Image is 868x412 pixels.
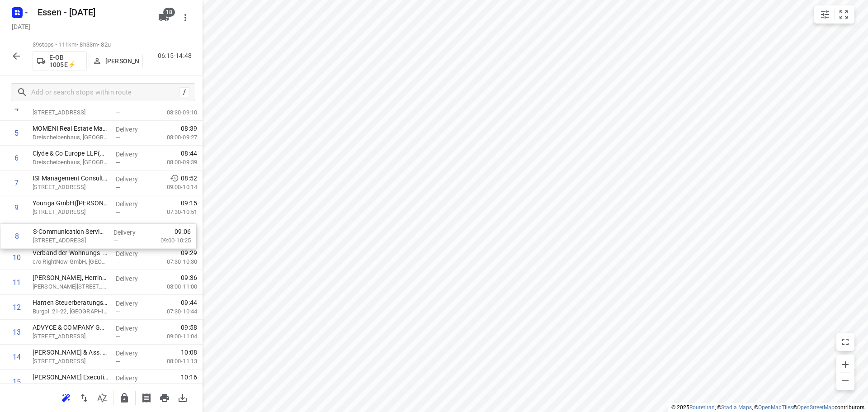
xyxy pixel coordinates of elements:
[93,393,111,402] span: Sort by time window
[105,57,139,65] p: [PERSON_NAME]
[75,393,93,402] span: Reverse route
[174,393,192,402] span: Download route
[176,9,194,27] button: More
[155,9,173,27] button: 18
[89,54,143,68] button: [PERSON_NAME]
[158,51,195,61] p: 06:15-14:48
[156,393,174,402] span: Print route
[797,404,835,411] a: OpenStreetMap
[34,5,151,19] h5: Rename
[814,5,854,24] div: small contained button group
[137,393,156,402] span: Print shipping labels
[31,85,179,99] input: Add or search stops within route
[721,404,752,411] a: Stadia Maps
[816,5,834,24] button: Map settings
[8,21,34,32] h5: Project date
[33,41,143,49] p: 39 stops • 111km • 8h33m • 82u
[57,393,75,402] span: Reoptimize route
[179,87,189,97] div: /
[671,404,864,411] li: © 2025 , © , © © contributors
[49,54,83,68] p: E-OB 1005E⚡
[163,8,175,17] span: 18
[33,51,87,71] button: E-OB 1005E⚡
[758,404,793,411] a: OpenMapTiles
[835,5,853,24] button: Fit zoom
[689,404,715,411] a: Routetitan
[115,389,133,407] button: Lock route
